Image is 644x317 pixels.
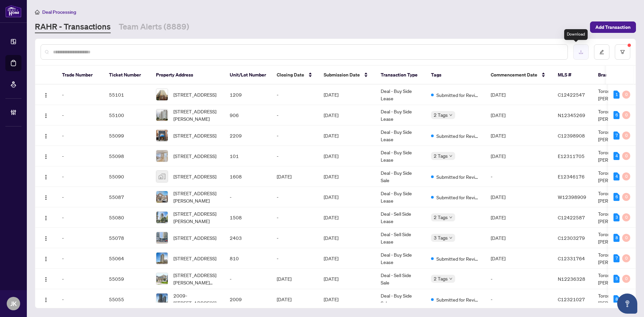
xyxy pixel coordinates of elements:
[104,85,151,105] td: 55101
[613,91,620,99] div: 1
[41,294,51,305] button: Logo
[436,91,480,99] span: Submitted for Review
[43,297,49,303] img: Logo
[613,111,620,119] div: 6
[318,85,375,105] td: [DATE]
[43,113,49,118] img: Logo
[613,213,620,221] div: 3
[41,232,51,243] button: Logo
[271,248,318,269] td: -
[173,234,216,242] span: [STREET_ADDRESS]
[375,228,426,248] td: Deal - Sell Side Lease
[613,234,620,242] div: 8
[449,154,452,158] span: down
[224,85,271,105] td: 1209
[375,105,426,125] td: Deal - Buy Side Lease
[485,105,552,125] td: [DATE]
[57,66,104,85] th: Trade Number
[485,269,552,289] td: -
[271,146,318,166] td: -
[593,85,643,105] td: Toronto - [PERSON_NAME]
[434,213,448,221] span: 2 Tags
[593,207,643,228] td: Toronto - [PERSON_NAME]
[593,248,643,269] td: Toronto - [PERSON_NAME]
[43,154,49,159] img: Logo
[41,110,51,120] button: Logo
[485,166,552,187] td: -
[57,166,104,187] td: -
[43,256,49,262] img: Logo
[224,146,271,166] td: 101
[375,125,426,146] td: Deal - Buy Side Lease
[156,130,168,141] img: thumbnail-img
[43,134,49,139] img: Logo
[173,91,216,98] span: [STREET_ADDRESS]
[271,105,318,125] td: -
[593,187,643,207] td: Toronto - [PERSON_NAME]
[485,125,552,146] td: [DATE]
[318,166,375,187] td: [DATE]
[617,294,637,314] button: Open asap
[224,248,271,269] td: 810
[613,131,620,140] div: 7
[318,289,375,310] td: [DATE]
[595,22,631,33] span: Add Transaction
[104,66,151,85] th: Ticket Number
[558,255,585,261] span: C12331764
[224,269,271,289] td: -
[173,173,216,180] span: [STREET_ADDRESS]
[485,146,552,166] td: [DATE]
[35,21,111,33] a: RAHR - Transactions
[622,254,630,262] div: 0
[375,85,426,105] td: Deal - Buy Side Lease
[318,105,375,125] td: [DATE]
[224,125,271,146] td: 2209
[57,187,104,207] td: -
[41,212,51,223] button: Logo
[613,275,620,283] div: 5
[436,255,480,262] span: Submitted for Review
[224,289,271,310] td: 2009
[375,207,426,228] td: Deal - Sell Side Lease
[104,166,151,187] td: 55090
[57,207,104,228] td: -
[318,269,375,289] td: [DATE]
[57,289,104,310] td: -
[375,146,426,166] td: Deal - Buy Side Lease
[434,152,448,160] span: 2 Tags
[579,50,583,54] span: download
[426,66,485,85] th: Tags
[613,295,620,303] div: 8
[173,292,219,307] span: 2009-[STREET_ADDRESS]
[449,113,452,117] span: down
[224,187,271,207] td: -
[375,269,426,289] td: Deal - Sell Side Sale
[620,50,625,54] span: filter
[558,173,585,179] span: E12346176
[57,248,104,269] td: -
[590,21,636,33] button: Add Transaction
[271,85,318,105] td: -
[436,194,480,201] span: Submitted for Review
[156,294,168,305] img: thumbnail-img
[593,166,643,187] td: Toronto - [PERSON_NAME]
[593,269,643,289] td: Toronto - [PERSON_NAME]
[622,131,630,140] div: 0
[485,228,552,248] td: [DATE]
[104,187,151,207] td: 55087
[436,132,480,140] span: Submitted for Review
[104,207,151,228] td: 55080
[558,235,585,241] span: C12303279
[41,171,51,182] button: Logo
[57,269,104,289] td: -
[318,228,375,248] td: [DATE]
[271,289,318,310] td: [DATE]
[434,275,448,282] span: 2 Tags
[41,89,51,100] button: Logo
[593,105,643,125] td: Toronto - [PERSON_NAME]
[104,125,151,146] td: 55099
[375,187,426,207] td: Deal - Buy Side Lease
[558,296,585,302] span: C12321027
[558,276,585,282] span: N12236328
[42,9,76,15] span: Deal Processing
